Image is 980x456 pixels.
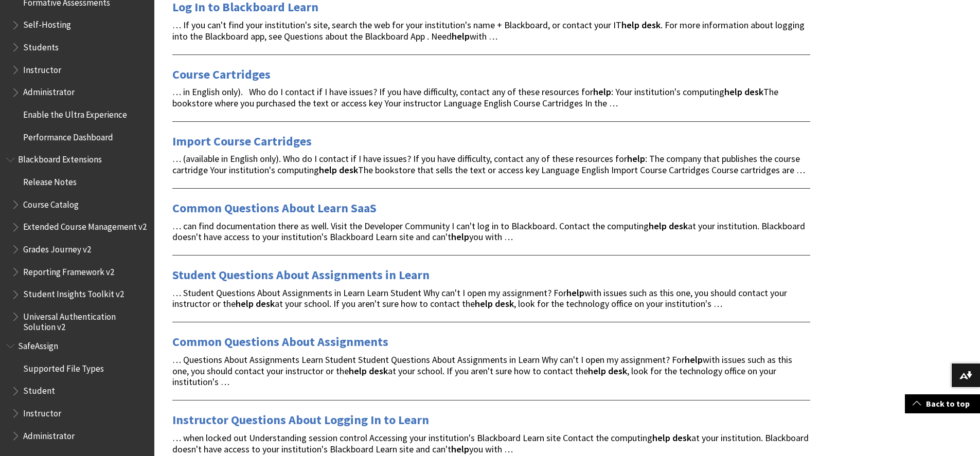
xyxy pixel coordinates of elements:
a: Common Questions About Learn SaaS [172,200,377,216]
span: Students [23,39,59,52]
strong: help [319,164,337,176]
strong: help [349,365,367,377]
span: Student Insights Toolkit v2 [23,286,124,300]
strong: desk [669,220,688,232]
strong: help [452,30,470,42]
nav: Book outline for Blackboard Extensions [6,151,148,333]
strong: help [627,153,645,165]
strong: desk [744,86,763,98]
span: … Questions About Assignments Learn Student Student Questions About Assignments in Learn Why can'... [172,354,792,388]
a: Course Cartridges [172,66,271,83]
strong: help [236,298,254,309]
span: Supported File Types [23,360,104,374]
span: Administrator [23,427,75,441]
a: Common Questions About Assignments [172,334,388,350]
span: Universal Authentication Solution v2 [23,308,147,332]
span: Reporting Framework v2 [23,263,114,277]
a: Import Course Cartridges [172,133,312,150]
strong: desk [672,432,691,444]
strong: help [475,298,493,309]
strong: desk [256,298,275,309]
span: Instructor [23,405,61,418]
strong: desk [495,298,514,309]
a: Instructor Questions About Logging In to Learn [172,412,429,428]
strong: desk [608,365,627,377]
span: Extended Course Management v2 [23,218,147,232]
span: Grades Journey v2 [23,241,91,254]
span: … when locked out Understanding session control Accessing your institution's Blackboard Learn sit... [172,432,809,455]
span: Release Notes [23,173,77,187]
strong: help [451,231,469,243]
strong: help [621,19,639,31]
span: Course Catalog [23,196,79,210]
strong: help [724,86,742,98]
strong: desk [369,365,388,377]
strong: desk [642,19,661,31]
span: Administrator [23,84,75,98]
span: Enable the Ultra Experience [23,106,127,120]
span: Blackboard Extensions [18,151,102,165]
strong: help [588,365,606,377]
strong: help [685,354,703,366]
span: Student [23,382,55,396]
strong: help [566,287,584,299]
span: SafeAssign [18,337,58,351]
span: … can find documentation there as well. Visit the Developer Community I can't log in to Blackboar... [172,220,805,243]
strong: help [652,432,670,444]
span: Self-Hosting [23,16,71,30]
strong: help [451,443,469,455]
a: Student Questions About Assignments in Learn [172,267,430,283]
strong: help [649,220,667,232]
nav: Book outline for Blackboard SafeAssign [6,337,148,444]
a: Back to top [905,394,980,413]
strong: desk [339,164,358,176]
strong: help [593,86,611,98]
span: … (available in English only). Who do I contact if I have issues? If you have difficulty, contact... [172,153,805,176]
span: Instructor [23,61,61,75]
span: … If you can't find your institution's site, search the web for your institution's name + Blackbo... [172,19,805,42]
span: … Student Questions About Assignments in Learn Learn Student Why can't I open my assignment? For ... [172,287,787,310]
span: … in English only). Who do I contact if I have issues? If you have difficulty, contact any of the... [172,86,778,109]
span: Performance Dashboard [23,129,113,142]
